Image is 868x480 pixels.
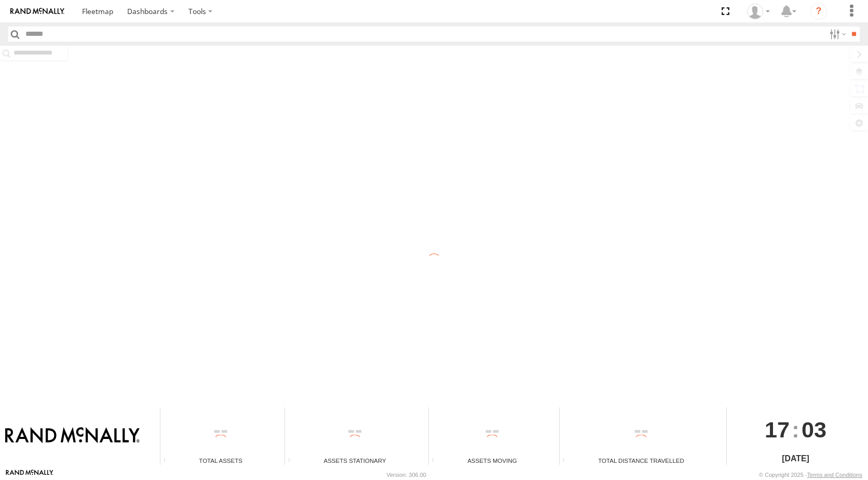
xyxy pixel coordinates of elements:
[765,407,790,452] span: 17
[10,8,64,15] img: rand-logo.svg
[825,26,848,42] label: Search Filter Options
[285,456,425,465] div: Assets Stationary
[560,457,575,465] div: Total distance travelled by all assets within specified date range and applied filters
[285,457,301,465] div: Total number of assets current stationary.
[387,472,426,478] div: Version: 306.00
[160,456,281,465] div: Total Assets
[759,472,862,478] div: © Copyright 2025 -
[807,472,862,478] a: Terms and Conditions
[429,456,555,465] div: Assets Moving
[6,470,53,480] a: Visit our Website
[810,3,827,20] i: ?
[429,457,444,465] div: Total number of assets current in transit.
[5,427,140,445] img: Rand McNally
[727,452,864,465] div: [DATE]
[802,407,826,452] span: 03
[727,407,864,452] div: :
[560,456,723,465] div: Total Distance Travelled
[160,457,176,465] div: Total number of Enabled Assets
[743,4,774,19] div: Valeo Dash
